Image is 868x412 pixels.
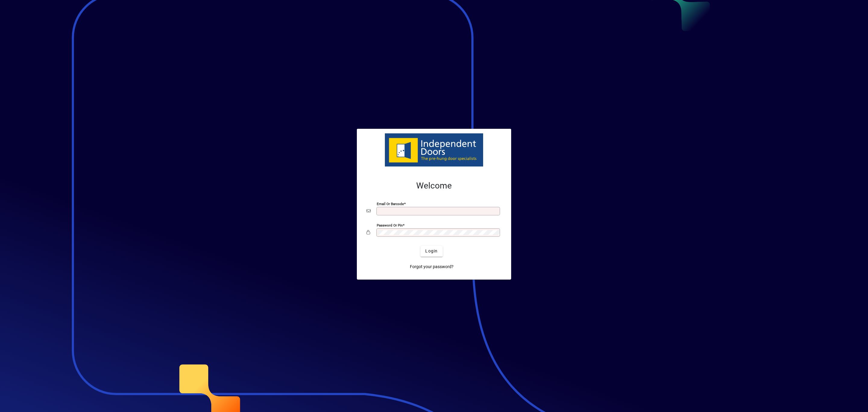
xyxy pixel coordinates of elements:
[377,201,404,206] mat-label: Email or Barcode
[407,261,456,272] a: Forgot your password?
[377,223,403,227] mat-label: Password or Pin
[410,264,454,270] span: Forgot your password?
[420,246,442,257] button: Login
[366,181,502,191] h2: Welcome
[425,248,438,254] span: Login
